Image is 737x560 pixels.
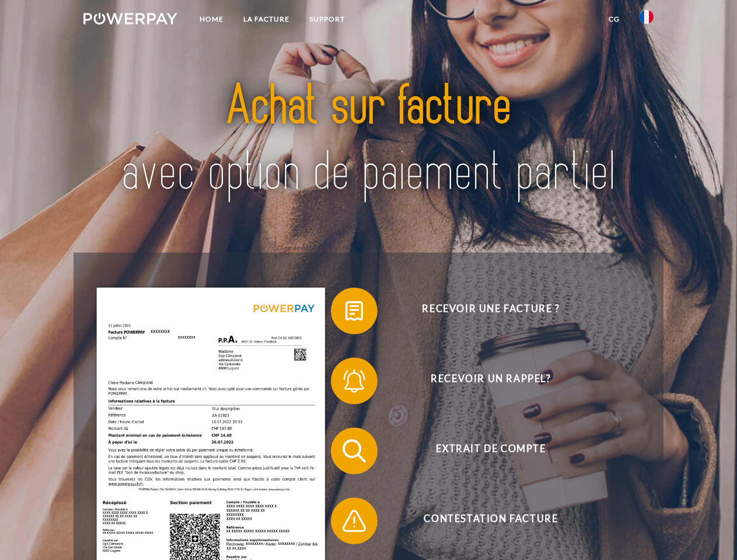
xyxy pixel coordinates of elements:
[348,288,634,334] span: Recevoir une facture ?
[340,506,369,535] img: qb_warning.svg
[599,9,630,30] a: CG
[331,358,634,404] button: Recevoir un rappel?
[348,358,634,404] span: Recevoir un rappel?
[340,436,369,466] img: qb_search.svg
[348,498,634,544] span: Contestation Facture
[340,366,369,395] img: qb_bell.svg
[83,13,177,24] img: logo-powerpay-white.svg
[331,428,634,474] button: Extrait de compte
[299,9,355,30] a: Support
[348,428,634,474] span: Extrait de compte
[233,9,299,30] a: LA FACTURE
[640,10,654,24] img: fr
[340,296,369,325] img: qb_bill.svg
[111,56,626,223] img: title-powerpay_fr.svg
[331,288,634,334] button: Recevoir une facture ?
[331,498,634,544] button: Contestation Facture
[190,9,233,30] a: Home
